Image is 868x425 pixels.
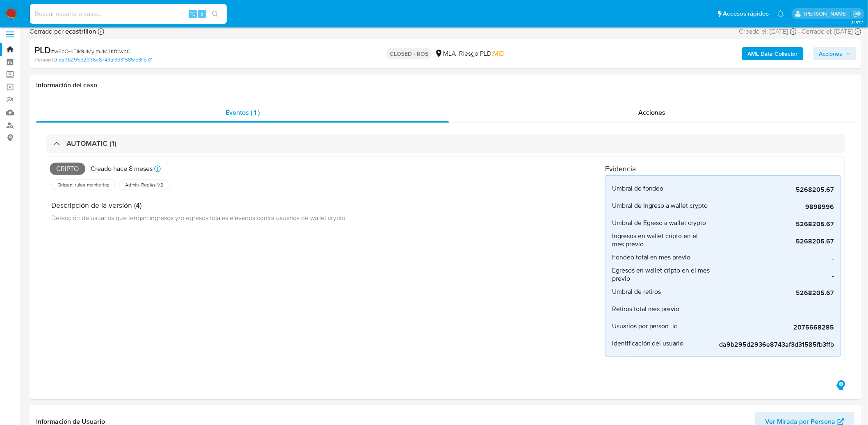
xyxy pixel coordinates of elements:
[36,81,855,89] h1: Información del caso
[207,8,224,20] button: search-icon
[739,27,797,36] div: Creado el: [DATE]
[819,47,843,60] span: Acciones
[226,108,260,117] span: Eventos ( 1 )
[493,49,505,58] span: MID
[34,43,51,57] b: PLD
[853,9,862,18] a: Salir
[742,47,804,60] button: AML Data Collector
[46,134,845,153] div: AUTOMATIC (1)
[30,27,96,36] span: Cerrado por
[386,48,432,59] p: CLOSED - ROS
[813,47,857,60] button: Acciones
[66,139,116,148] h3: AUTOMATIC (1)
[57,182,110,188] span: Origen: rules-monitoring
[50,163,85,175] span: Cripto
[459,49,505,58] span: Riesgo PLD:
[777,10,784,17] a: Notificaciones
[638,108,665,117] span: Acciones
[201,10,203,18] span: s
[91,164,153,173] p: Creado hace 8 meses
[748,47,798,60] b: AML Data Collector
[124,182,164,188] span: Admin. Reglas V2
[435,49,456,58] div: MLA
[30,9,227,19] input: Buscar usuario o caso...
[804,10,850,18] p: mariana.bardanca@mercadolibre.com
[59,56,152,64] a: da9b295d2936e8743af3d31585fb3ffb
[51,213,347,222] span: Detección de usuarios que tengan ingresos y/o egresos totales elevados contra usuarios de wallet ...
[64,27,96,36] b: ecastrillon
[802,27,861,36] div: Cerrado el: [DATE]
[723,9,769,18] span: Accesos rápidos
[51,47,130,55] span: # w5cO4lElk9JMylmJM3KfCwbC
[51,201,347,210] h4: Descripción de la versión (4)
[34,56,57,64] b: Person ID
[190,10,196,18] span: ⌥
[798,27,800,36] span: -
